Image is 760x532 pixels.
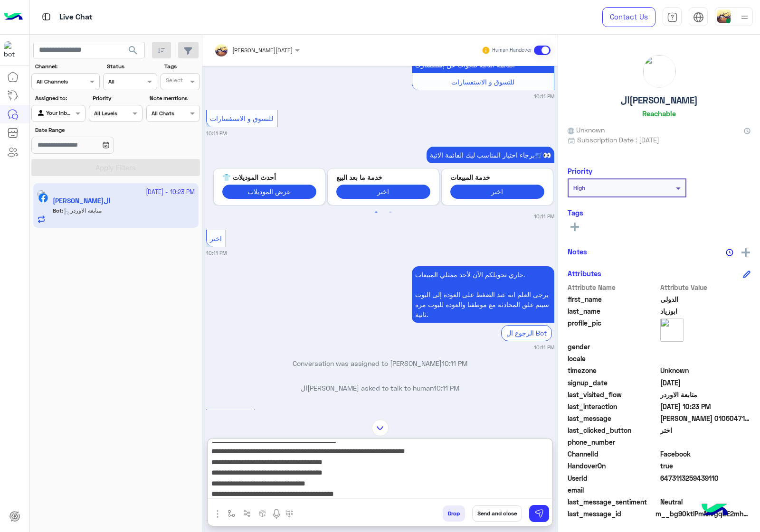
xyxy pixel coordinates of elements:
[660,437,751,447] span: null
[660,282,751,292] span: Attribute Value
[472,505,522,522] button: Send and close
[568,247,587,256] h6: Notes
[386,208,395,217] button: 2 of 2
[371,208,381,217] button: 1 of 2
[224,505,239,521] button: select flow
[210,114,273,122] span: للتسوق و الاستفسارات
[741,248,750,257] img: add
[501,325,552,341] div: الرجوع ال Bot
[660,449,751,459] span: 0
[372,420,389,436] img: scroll
[739,11,750,23] img: profile
[568,485,658,495] span: email
[35,94,84,103] label: Assigned to:
[59,11,93,24] p: Live Chat
[35,62,99,71] label: Channel:
[568,269,601,278] h6: Attributes
[568,282,658,292] span: Attribute Name
[206,249,227,257] small: 10:11 PM
[534,344,554,351] small: 10:11 PM
[568,354,658,364] span: locale
[568,413,658,423] span: last_message
[451,78,514,86] span: للتسوق و الاستفسارات
[285,510,293,518] img: make a call
[450,185,544,198] button: اختر
[660,318,684,342] img: picture
[212,508,223,520] img: send attachment
[4,41,21,58] img: 713415422032625
[568,425,658,435] span: last_clicked_button
[660,294,751,304] span: الدولى
[660,461,751,471] span: true
[717,9,731,23] img: userImage
[568,390,658,400] span: last_visited_flow
[642,109,676,118] h6: Reachable
[660,425,751,435] span: اختر
[271,508,282,520] img: send voice note
[164,62,199,71] label: Tags
[534,509,544,518] img: send message
[255,505,271,521] button: create order
[568,378,658,388] span: signup_date
[660,390,751,400] span: متابعة الاوردر
[206,383,554,393] p: ال[PERSON_NAME] asked to talk to human
[577,135,659,145] span: Subscription Date : [DATE]
[443,505,465,522] button: Drop
[222,185,316,198] button: عرض الموديلات
[4,7,23,27] img: Logo
[655,509,750,519] span: m__bg90ktlPmMvgq2E2mh0zvivx9ROmJH0UimYWOKFhIHHZsjrVYkdbBoNe4J4ZOxyrRAEXUXjrBFFKndLns1v_Q
[534,93,554,100] small: 10:11 PM
[660,401,751,411] span: 2025-09-21T19:23:21.376Z
[568,401,658,411] span: last_interaction
[434,384,459,392] span: 10:11 PM
[40,11,52,23] img: tab
[660,497,751,507] span: 0
[698,494,731,527] img: hulul-logo.png
[663,7,682,27] a: tab
[568,509,654,519] span: last_message_id
[122,42,145,62] button: search
[568,437,658,447] span: phone_number
[643,55,675,87] img: picture
[602,7,655,27] a: Contact Us
[568,473,658,483] span: UserId
[228,510,235,517] img: select flow
[660,485,751,495] span: null
[660,306,751,316] span: ابوزياد
[206,130,227,137] small: 10:11 PM
[239,505,255,521] button: Trigger scenario
[620,95,698,106] h5: ال[PERSON_NAME]
[660,473,751,483] span: 6473113259439110
[442,359,467,367] span: 10:11 PM
[35,126,142,134] label: Date Range
[726,249,733,256] img: notes
[492,47,532,54] small: Human Handover
[568,318,658,340] span: profile_pic
[568,365,658,375] span: timezone
[568,306,658,316] span: last_name
[660,342,751,352] span: null
[660,413,751,423] span: محمود محمدسعد من المحله الكبرى قرية دنوشر 01060471945
[568,125,605,135] span: Unknown
[259,510,266,517] img: create order
[568,497,658,507] span: last_message_sentiment
[222,172,316,182] p: أحدث الموديلات 👕
[206,358,554,368] p: Conversation was assigned to [PERSON_NAME]
[232,47,293,54] span: [PERSON_NAME][DATE]
[568,208,750,217] h6: Tags
[412,266,554,323] p: 21/9/2025, 10:11 PM
[568,167,592,175] h6: Priority
[427,147,554,163] p: 21/9/2025, 10:11 PM
[107,62,156,71] label: Status
[568,342,658,352] span: gender
[164,76,183,87] div: Select
[693,12,704,23] img: tab
[210,234,222,243] span: اختر
[660,365,751,375] span: Unknown
[568,294,658,304] span: first_name
[568,449,658,459] span: ChannelId
[660,354,751,364] span: null
[336,185,430,198] button: اختر
[150,94,199,103] label: Note mentions
[31,159,200,176] button: Apply Filters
